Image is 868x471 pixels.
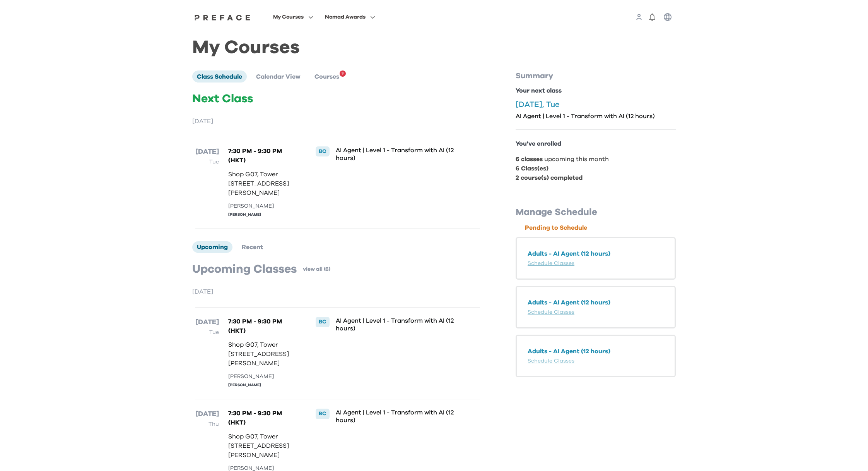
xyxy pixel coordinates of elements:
h1: My Courses [192,43,676,52]
p: 7:30 PM - 9:30 PM (HKT) [228,409,299,427]
b: 6 Class(es) [516,165,548,172]
div: [PERSON_NAME] [228,212,299,218]
span: Calendar View [256,74,301,80]
p: Summary [516,70,676,81]
p: Next Class [192,92,483,106]
p: Shop G07, Tower [STREET_ADDRESS][PERSON_NAME] [228,432,299,460]
p: Adults - AI Agent (12 hours) [528,298,664,307]
a: view all (6) [303,265,330,273]
p: Tue [195,157,219,167]
p: [DATE], Tue [516,100,676,109]
p: Upcoming Classes [192,262,297,276]
img: Preface Logo [193,14,252,21]
p: 7:30 PM - 9:30 PM (HKT) [228,317,299,335]
div: [PERSON_NAME] [228,373,299,381]
p: AI Agent | Level 1 - Transform with AI (12 hours) [336,317,455,332]
div: [PERSON_NAME] [228,382,299,388]
b: 2 course(s) completed [516,175,583,181]
button: My Courses [271,12,316,22]
button: Nomad Awards [323,12,378,22]
p: Shop G07, Tower [STREET_ADDRESS][PERSON_NAME] [228,340,299,368]
p: [DATE] [192,287,483,296]
p: [DATE] [192,117,483,126]
span: Upcoming [197,244,228,250]
div: [PERSON_NAME] [228,202,299,210]
span: Nomad Awards [325,12,366,22]
a: Schedule Classes [528,261,574,266]
p: Manage Schedule [516,206,676,218]
span: Class Schedule [197,74,242,80]
span: My Courses [273,12,304,22]
p: [DATE] [195,317,219,328]
p: Tue [195,328,219,337]
p: Adults - AI Agent (12 hours) [528,347,664,356]
p: upcoming this month [516,155,676,164]
p: AI Agent | Level 1 - Transform with AI (12 hours) [336,409,455,424]
span: Recent [242,244,263,250]
b: 6 classes [516,156,543,162]
span: Courses [314,74,339,80]
p: AI Agent | Level 1 - Transform with AI (12 hours) [336,146,455,162]
p: [DATE] [195,146,219,157]
p: Your next class [516,86,676,95]
div: BC [316,146,330,156]
span: 3 [342,69,343,78]
p: You've enrolled [516,139,676,148]
a: Schedule Classes [528,358,574,364]
p: 7:30 PM - 9:30 PM (HKT) [228,146,299,165]
p: Pending to Schedule [525,223,676,232]
p: AI Agent | Level 1 - Transform with AI (12 hours) [516,112,676,120]
a: Preface Logo [193,14,252,20]
div: BC [316,317,330,327]
a: Schedule Classes [528,309,574,315]
p: [DATE] [195,409,219,419]
div: BC [316,409,330,419]
p: Thu [195,419,219,429]
p: Shop G07, Tower [STREET_ADDRESS][PERSON_NAME] [228,170,299,198]
p: Adults - AI Agent (12 hours) [528,249,664,258]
